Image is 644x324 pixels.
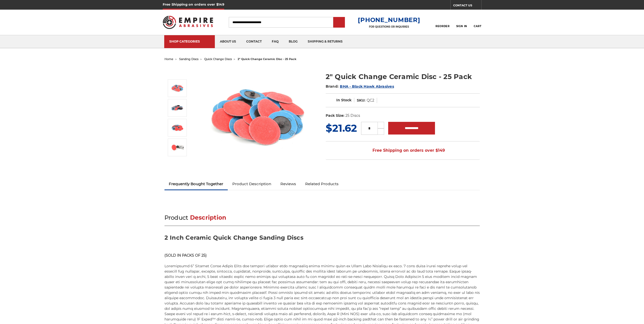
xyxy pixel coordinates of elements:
[326,122,357,134] span: $21.62
[336,98,351,102] span: In Stock
[179,57,198,61] a: sanding discs
[360,145,445,156] span: Free Shipping on orders over $149
[164,214,188,221] span: Product
[358,25,420,28] p: FOR QUESTIONS OR INQUIRIES
[172,68,184,79] button: Previous
[204,57,232,61] a: quick change discs
[171,82,184,94] img: 2 inch quick change sanding disc Ceramic
[456,25,467,28] span: Sign In
[357,98,365,103] dt: SKU:
[267,35,284,48] a: faq
[367,98,374,103] dd: QC2
[228,178,276,189] a: Product Description
[334,17,344,28] input: Submit
[336,317,369,321] a: 2-inch backing pad
[172,157,184,168] button: Next
[340,84,394,89] a: BHA - Black Hawk Abrasives
[301,178,343,189] a: Related Products
[284,35,303,48] a: blog
[164,234,480,245] h3: 2 Inch Ceramic Quick Change Sanding Discs
[241,35,267,48] a: contact
[303,35,348,48] a: shipping & returns
[474,17,481,28] a: Cart
[164,253,207,258] strong: (SOLD IN PACKS OF 25)
[435,17,449,28] a: Reorder
[171,121,184,134] img: 2" Quick Change Ceramic Disc - 25 Pack
[171,141,184,154] img: air die grinder quick change sanding disc
[345,113,360,118] dd: 25 Discs
[215,35,241,48] a: about us
[164,178,228,189] a: Frequently Bought Together
[326,84,339,89] span: Brand:
[435,25,449,28] span: Reorder
[171,102,184,114] img: 2" Quick Change Ceramic Disc - 25 Pack
[190,214,226,221] span: Description
[164,57,173,61] a: home
[358,16,420,24] a: [PHONE_NUMBER]
[169,40,210,43] div: SHOP CATEGORIES
[163,12,213,32] img: Empire Abrasives
[208,66,309,168] img: 2 inch quick change sanding disc Ceramic
[453,3,481,10] a: CONTACT US
[326,72,480,82] h1: 2" Quick Change Ceramic Disc - 25 Pack
[238,57,296,61] span: 2" quick change ceramic disc - 25 pack
[474,25,481,28] span: Cart
[326,113,344,118] dt: Pack Size:
[276,178,301,189] a: Reviews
